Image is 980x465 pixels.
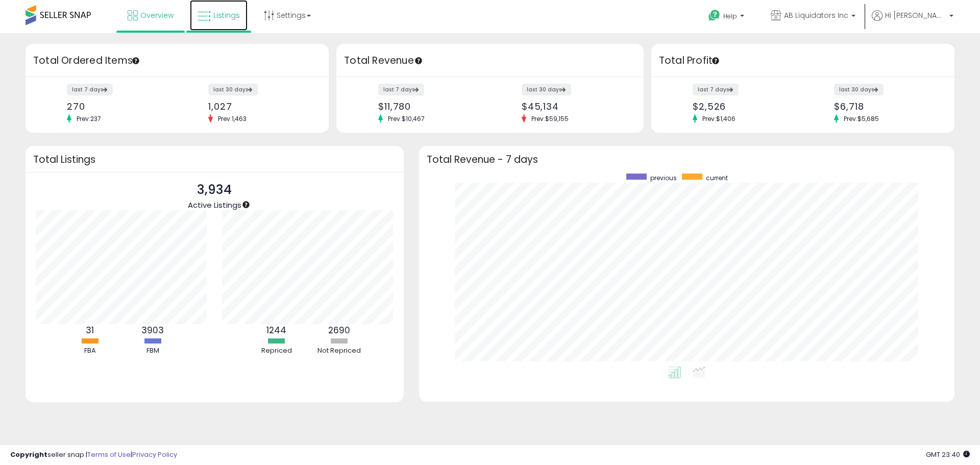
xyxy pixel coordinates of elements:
[706,174,728,182] span: current
[59,346,120,356] div: FBA
[723,12,737,20] span: Help
[122,346,183,356] div: FBM
[693,84,739,95] label: last 7 days
[140,10,174,20] span: Overview
[414,56,423,65] div: Tooltip anchor
[67,84,113,95] label: last 7 days
[872,10,953,33] a: Hi [PERSON_NAME]
[266,324,286,336] b: 1244
[839,114,884,123] span: Prev: $5,685
[650,174,677,182] span: previous
[10,450,177,460] div: seller snap | |
[188,180,241,200] p: 3,934
[834,101,937,112] div: $6,718
[522,84,571,95] label: last 30 days
[86,324,94,336] b: 31
[208,101,311,112] div: 1,027
[926,450,970,459] span: 2025-08-12 23:40 GMT
[213,10,240,20] span: Listings
[697,114,741,123] span: Prev: $1,406
[87,450,131,459] a: Terms of Use
[188,200,241,210] span: Active Listings
[693,101,795,112] div: $2,526
[378,101,482,112] div: $11,780
[427,156,947,163] h3: Total Revenue - 7 days
[834,84,884,95] label: last 30 days
[344,54,636,68] h3: Total Revenue
[132,450,177,459] a: Privacy Policy
[378,84,424,95] label: last 7 days
[10,450,47,459] strong: Copyright
[700,2,754,33] a: Help
[659,54,947,68] h3: Total Profit
[246,346,307,356] div: Repriced
[33,156,396,163] h3: Total Listings
[131,56,140,65] div: Tooltip anchor
[784,10,848,20] span: AB Liquidators Inc
[328,324,350,336] b: 2690
[708,9,721,22] i: Get Help
[711,56,720,65] div: Tooltip anchor
[383,114,430,123] span: Prev: $10,467
[71,114,106,123] span: Prev: 237
[141,324,164,336] b: 3903
[526,114,574,123] span: Prev: $59,155
[33,54,321,68] h3: Total Ordered Items
[522,101,626,112] div: $45,134
[885,10,946,20] span: Hi [PERSON_NAME]
[241,200,251,209] div: Tooltip anchor
[309,346,370,356] div: Not Repriced
[67,101,169,112] div: 270
[213,114,252,123] span: Prev: 1,463
[208,84,258,95] label: last 30 days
